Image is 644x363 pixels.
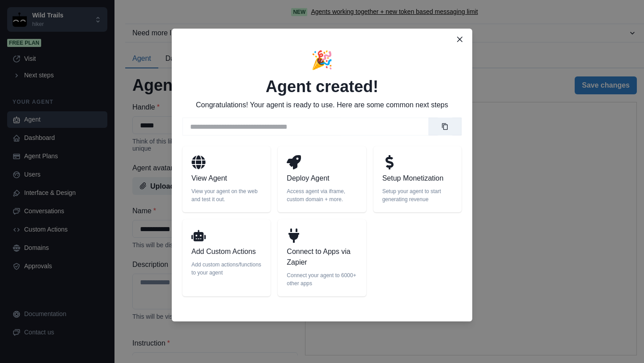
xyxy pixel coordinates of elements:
p: Connect your agent to 6000+ other apps [287,271,357,287]
p: View Agent [191,173,262,184]
p: 🎉 [311,46,333,73]
p: Deploy Agent [287,173,357,184]
p: Congratulations! Your agent is ready to use. Here are some common next steps [196,100,448,110]
p: Add custom actions/functions to your agent [191,261,262,277]
p: Add Custom Actions [191,246,262,257]
button: Copy link [436,118,454,135]
p: Access agent via iframe, custom domain + more. [287,187,357,203]
p: View your agent on the web and test it out. [191,187,262,203]
h2: Agent created! [266,77,378,96]
p: Connect to Apps via Zapier [287,246,357,268]
p: Setup Monetization [382,173,453,184]
p: Setup your agent to start generating revenue [382,187,453,203]
a: View AgentView your agent on the web and test it out. [182,146,271,212]
button: Close [453,32,467,46]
